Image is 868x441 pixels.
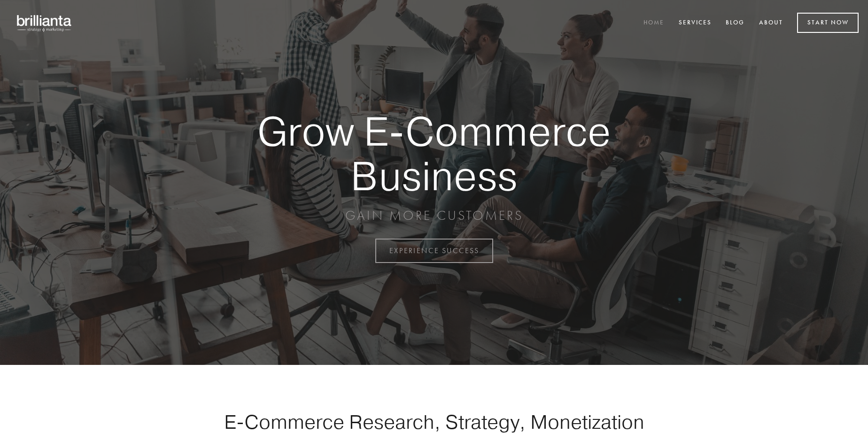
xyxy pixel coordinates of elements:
a: Services [673,15,718,31]
a: Start Now [797,13,859,33]
a: EXPERIENCE SUCCESS [375,239,493,263]
strong: Grow E-Commerce Business [225,109,643,198]
p: GAIN MORE CUSTOMERS [225,207,643,224]
a: Home [637,15,670,31]
a: About [753,15,789,31]
h1: E-Commerce Research, Strategy, Monetization [194,410,674,433]
a: Blog [720,15,751,31]
img: brillianta - research, strategy, marketing [9,9,80,37]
